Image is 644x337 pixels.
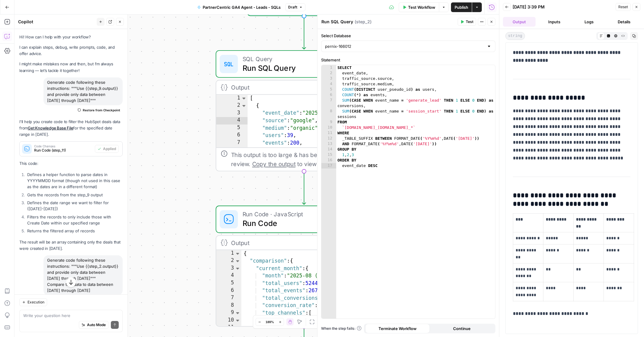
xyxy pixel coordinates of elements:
[43,255,123,295] div: Generate code following these instructions: """Use {{step_2.output}} and provide only data betwee...
[616,3,631,11] button: Reset
[216,206,392,327] div: Run Code · JavaScriptRun CodeStep 3Output{ "comparison":{ "current_month":{ "month":"2025-08 (1-2...
[216,50,392,171] div: SQL QueryRun SQL QueryStep 2Output[ { "event_date":"20250825", "source":"google", "medium":"organ...
[79,321,108,329] button: Auto Mode
[216,102,248,110] div: 2
[455,4,468,10] span: Publish
[285,3,305,11] button: Draft
[19,239,123,252] p: The result will be an array containing only the deals that were created in [DATE].
[241,102,247,110] span: Toggle code folding, rows 2 through 10
[231,238,361,247] div: Output
[302,16,306,49] g: Edge from start to step_2
[27,299,44,305] span: Execution
[19,34,123,40] p: Hi! How can I help with your workflow?
[321,125,336,130] div: 10
[321,119,336,125] div: 9
[19,298,47,306] button: Execution
[234,317,241,325] span: Toggle code folding, rows 10 through 14
[34,145,92,148] span: Code Changes
[216,117,248,125] div: 4
[26,172,123,190] li: Defines a helper function to parse dates in YYYYMMDD format (though not used in this case as the ...
[355,19,372,25] span: ( step_2 )
[243,54,361,63] span: SQL Query
[321,57,495,63] label: Statement
[34,148,92,153] span: Run Code (step_11)
[321,70,336,76] div: 2
[28,126,73,130] a: Get Knowledge Base File
[216,272,241,280] div: 4
[618,4,628,10] span: Reset
[19,160,123,167] p: This code:
[83,108,120,113] span: Restore from Checkpoint
[266,319,274,324] span: 189%
[216,295,241,302] div: 7
[378,326,417,332] span: Terminate Workflow
[234,265,241,273] span: Toggle code folding, rows 3 through 36
[321,147,336,152] div: 14
[234,309,241,317] span: Toggle code folding, rows 9 through 35
[216,110,248,117] div: 3
[216,95,248,102] div: 1
[216,309,241,317] div: 9
[231,150,387,168] div: This output is too large & has been abbreviated for review. to view the full content.
[216,132,248,139] div: 6
[234,250,241,258] span: Toggle code folding, rows 1 through 77
[321,33,495,39] label: Select Database
[216,139,248,147] div: 7
[430,324,494,333] button: Continue
[87,322,106,328] span: Auto Mode
[26,200,123,212] li: Defines the date range we want to filter for ([DATE]-[DATE])
[234,257,241,265] span: Toggle code folding, rows 2 through 76
[19,44,123,57] p: I can explain steps, debug, write prompts, code, and offer advice.
[243,218,361,229] span: Run Code
[503,17,536,27] button: Output
[216,302,241,309] div: 8
[321,141,336,147] div: 13
[19,61,123,74] p: I might make mistakes now and then, but I’m always learning — let’s tackle it together!
[216,147,248,154] div: 8
[95,145,119,153] button: Applied
[241,95,247,102] span: Toggle code folding, rows 1 through 2243
[399,2,439,12] button: Test Workflow
[505,32,525,40] span: string
[325,43,484,49] input: pernix-166012
[216,265,241,273] div: 3
[321,136,336,141] div: 12
[302,171,306,204] g: Edge from step_2 to step_3
[216,280,241,287] div: 5
[321,19,353,25] textarea: Run SQL Query
[321,87,336,92] div: 5
[18,19,95,25] div: Copilot
[321,92,336,98] div: 6
[19,119,123,138] p: I'll help you create code to filter the HubSpot deals data from for the specified date range in [...
[243,210,361,219] span: Run Code · JavaScript
[538,17,571,27] button: Inputs
[408,4,435,10] span: Test Workflow
[26,214,123,226] li: Filters the records to only include those with Create Date within our specified range
[321,158,336,163] div: 16
[288,5,297,10] span: Draft
[75,106,123,114] button: Restore from Checkpoint
[194,2,284,12] button: PartnerCentric GA4 Agent - Leads - SQLs
[203,4,281,10] span: PartnerCentric GA4 Agent - Leads - SQLs
[321,130,336,136] div: 11
[43,77,123,105] div: Generate code following these instructions: """Use {{step_9.output}} and provide only data betwee...
[466,19,473,25] span: Test
[321,163,336,168] div: 17
[252,160,295,167] span: Copy the output
[321,109,336,119] div: 8
[321,152,336,158] div: 15
[216,324,241,332] div: 11
[26,192,123,198] li: Gets the records from the step_9 output
[26,228,123,234] li: Returns the filtered array of records
[321,98,336,109] div: 7
[216,250,241,258] div: 1
[321,76,336,81] div: 3
[231,83,361,92] div: Output
[321,65,336,70] div: 1
[321,81,336,87] div: 4
[216,257,241,265] div: 2
[453,326,471,332] span: Continue
[321,326,362,331] a: When the step fails:
[216,125,248,132] div: 5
